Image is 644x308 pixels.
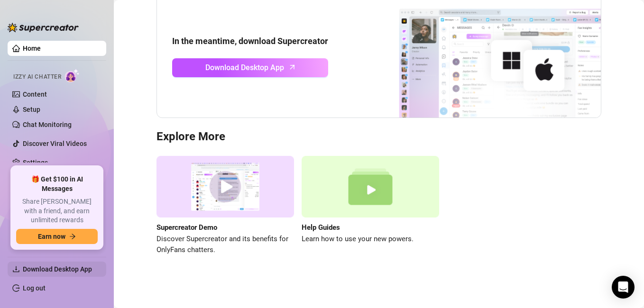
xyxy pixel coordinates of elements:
[302,223,340,232] strong: Help Guides
[156,156,294,256] a: Supercreator DemoDiscover Supercreator and its benefits for OnlyFans chatters.
[16,175,98,193] span: 🎁 Get $100 in AI Messages
[156,156,294,218] img: supercreator demo
[156,129,601,145] h3: Explore More
[23,91,47,98] a: Content
[23,140,87,147] a: Discover Viral Videos
[205,62,284,73] span: Download Desktop App
[23,284,46,292] a: Log out
[69,233,76,240] span: arrow-right
[16,229,98,244] button: Earn nowarrow-right
[612,276,635,299] div: Open Intercom Messenger
[23,121,72,128] a: Chat Monitoring
[172,58,328,77] a: Download Desktop Apparrow-up
[23,106,40,113] a: Setup
[302,156,439,256] a: Help GuidesLearn how to use your new powers.
[23,45,41,52] a: Home
[156,223,217,232] strong: Supercreator Demo
[13,72,61,82] span: Izzy AI Chatter
[16,197,98,225] span: Share [PERSON_NAME] with a friend, and earn unlimited rewards
[172,36,328,46] strong: In the meantime, download Supercreator
[302,234,439,245] span: Learn how to use your new powers.
[65,69,80,82] img: AI Chatter
[38,233,65,240] span: Earn now
[8,23,79,32] img: logo-BBDzfeDw.svg
[12,265,20,273] span: download
[302,156,439,218] img: help guides
[156,234,294,256] span: Discover Supercreator and its benefits for OnlyFans chatters.
[287,62,298,72] span: arrow-up
[23,265,92,273] span: Download Desktop App
[23,159,48,166] a: Settings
